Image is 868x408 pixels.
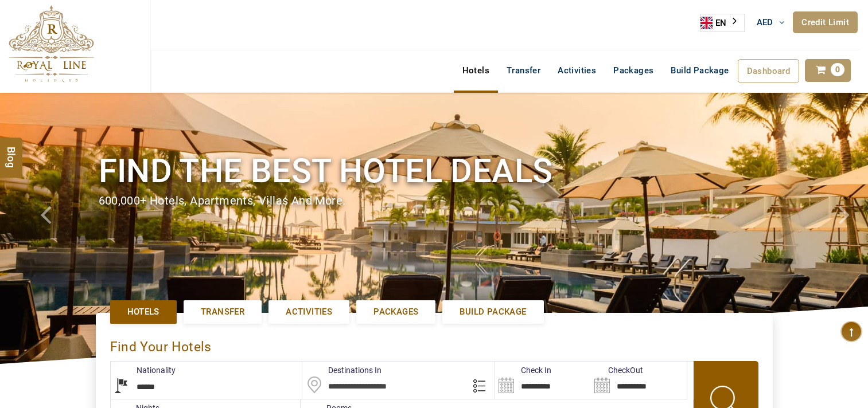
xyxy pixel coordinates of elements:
label: Check In [495,364,551,376]
a: Build Package [442,300,543,324]
a: Packages [356,300,435,324]
span: Activities [286,306,332,318]
a: 0 [805,59,851,82]
span: Build Package [460,306,526,318]
a: EN [700,14,744,32]
input: Search [495,362,591,399]
a: Transfer [498,59,549,82]
span: Blog [4,146,19,156]
label: Destinations In [302,364,382,376]
span: 0 [831,63,844,76]
a: Credit Limit [793,11,858,33]
a: Activities [268,300,349,324]
a: Packages [605,59,662,82]
a: Hotels [454,59,498,82]
h1: Find the best hotel deals [99,150,770,193]
span: Dashboard [747,66,791,76]
span: Packages [373,306,418,318]
div: Language [700,14,745,32]
span: AED [757,17,773,28]
span: Hotels [127,306,159,318]
label: Nationality [111,364,176,376]
span: Transfer [201,306,244,318]
a: Hotels [110,300,177,324]
div: Find Your Hotels [110,327,758,361]
a: Build Package [662,59,737,82]
a: Activities [549,59,605,82]
label: CheckOut [591,364,643,376]
img: The Royal Line Holidays [9,5,94,83]
input: Search [591,362,687,399]
a: Transfer [184,300,262,324]
aside: Language selected: English [700,14,745,32]
div: 600,000+ hotels, apartments, villas and more. [99,193,770,209]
